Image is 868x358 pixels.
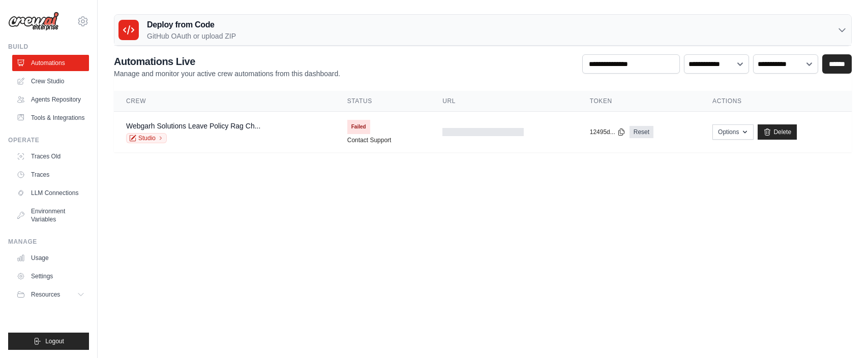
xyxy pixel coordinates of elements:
a: Crew Studio [12,73,89,89]
h3: Deploy from Code [147,19,236,31]
span: Resources [31,290,60,299]
a: Contact Support [347,136,392,144]
th: Token [578,91,700,112]
span: Failed [347,120,370,134]
a: Agents Repository [12,91,89,108]
div: Operate [8,136,89,144]
th: Actions [700,91,852,112]
a: Settings [12,268,89,284]
a: Tools & Integrations [12,110,89,126]
a: Reset [630,126,653,138]
span: Logout [45,337,64,345]
p: GitHub OAuth or upload ZIP [147,31,236,41]
div: Build [8,43,89,51]
a: Environment Variables [12,203,89,227]
a: Studio [126,133,167,143]
h2: Automations Live [114,54,340,69]
button: Resources [12,286,89,303]
a: Traces Old [12,148,89,165]
a: Delete [758,124,797,140]
a: Automations [12,55,89,71]
a: Usage [12,250,89,266]
a: LLM Connections [12,185,89,201]
p: Manage and monitor your active crew automations from this dashboard. [114,69,340,79]
th: Status [335,91,431,112]
button: 12495d... [590,128,625,136]
th: URL [430,91,577,112]
a: Traces [12,167,89,183]
img: Logo [8,12,59,31]
div: Manage [8,238,89,246]
th: Crew [114,91,335,112]
button: Options [712,124,754,140]
a: Webgarh Solutions Leave Policy Rag Ch... [126,122,260,130]
button: Logout [8,333,89,350]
